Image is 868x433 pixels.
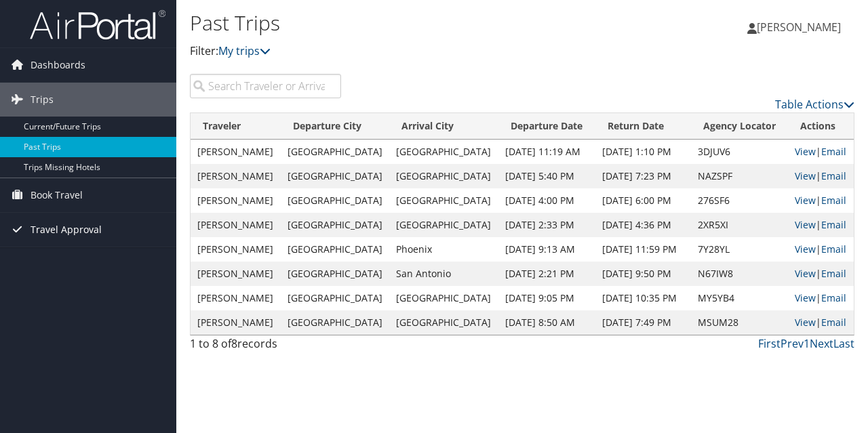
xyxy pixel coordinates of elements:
th: Departure Date: activate to sort column ascending [498,113,595,140]
td: [PERSON_NAME] [191,188,281,213]
td: [DATE] 9:13 AM [498,237,595,262]
td: [GEOGRAPHIC_DATA] [281,237,390,262]
td: [PERSON_NAME] [191,164,281,188]
td: 3DJUV6 [691,140,789,164]
div: 1 to 8 of records [190,335,341,358]
span: Trips [31,83,54,117]
td: [GEOGRAPHIC_DATA] [281,213,390,237]
a: Email [821,194,846,207]
span: Book Travel [31,178,83,212]
a: View [795,267,816,280]
td: [GEOGRAPHIC_DATA] [389,140,498,164]
td: [GEOGRAPHIC_DATA] [281,140,390,164]
td: | [788,262,854,286]
span: [PERSON_NAME] [757,20,841,35]
a: Table Actions [775,97,854,112]
td: [DATE] 4:36 PM [595,213,691,237]
td: | [788,213,854,237]
td: | [788,310,854,335]
a: View [795,291,816,304]
td: [GEOGRAPHIC_DATA] [281,310,390,335]
span: 8 [231,336,237,351]
td: Phoenix [389,237,498,262]
td: [GEOGRAPHIC_DATA] [281,164,390,188]
td: [PERSON_NAME] [191,213,281,237]
td: [GEOGRAPHIC_DATA] [389,188,498,213]
a: View [795,145,816,158]
td: [DATE] 5:40 PM [498,164,595,188]
td: | [788,237,854,262]
td: 276SF6 [691,188,789,213]
a: My trips [218,43,271,58]
td: [GEOGRAPHIC_DATA] [281,262,390,286]
p: Filter: [190,43,633,60]
a: First [758,336,781,351]
td: [PERSON_NAME] [191,237,281,262]
td: | [788,188,854,213]
a: View [795,218,816,231]
td: [DATE] 7:49 PM [595,310,691,335]
td: 2XR5XI [691,213,789,237]
td: [DATE] 2:21 PM [498,262,595,286]
a: Email [821,291,846,304]
td: [GEOGRAPHIC_DATA] [281,286,390,310]
td: [DATE] 6:00 PM [595,188,691,213]
td: 7Y28YL [691,237,789,262]
a: View [795,169,816,182]
th: Departure City: activate to sort column ascending [281,113,390,140]
td: [DATE] 8:50 AM [498,310,595,335]
th: Agency Locator: activate to sort column ascending [691,113,789,140]
td: [DATE] 2:33 PM [498,213,595,237]
td: [PERSON_NAME] [191,310,281,335]
td: [GEOGRAPHIC_DATA] [389,164,498,188]
a: Email [821,316,846,329]
td: [PERSON_NAME] [191,140,281,164]
th: Return Date: activate to sort column ascending [595,113,691,140]
h1: Past Trips [190,9,633,37]
a: 1 [804,336,810,351]
th: Arrival City: activate to sort column ascending [389,113,498,140]
td: [GEOGRAPHIC_DATA] [389,310,498,335]
td: [GEOGRAPHIC_DATA] [389,213,498,237]
td: [DATE] 11:19 AM [498,140,595,164]
a: Email [821,218,846,231]
a: Last [833,336,854,351]
a: View [795,316,816,329]
td: [GEOGRAPHIC_DATA] [281,188,390,213]
td: [DATE] 1:10 PM [595,140,691,164]
td: San Antonio [389,262,498,286]
td: [DATE] 9:05 PM [498,286,595,310]
td: [PERSON_NAME] [191,286,281,310]
th: Actions [788,113,854,140]
td: MSUM28 [691,310,789,335]
td: NAZSPF [691,164,789,188]
td: MY5YB4 [691,286,789,310]
a: Email [821,243,846,255]
td: [DATE] 4:00 PM [498,188,595,213]
input: Search Traveler or Arrival City [190,74,341,98]
a: View [795,243,816,255]
span: Dashboards [31,48,85,82]
th: Traveler: activate to sort column ascending [191,113,281,140]
td: [DATE] 11:59 PM [595,237,691,262]
a: Next [810,336,833,351]
td: N67IW8 [691,262,789,286]
a: View [795,194,816,207]
a: Email [821,267,846,280]
td: [PERSON_NAME] [191,262,281,286]
td: [DATE] 10:35 PM [595,286,691,310]
td: | [788,164,854,188]
img: airportal-logo.png [30,9,165,41]
a: Prev [781,336,804,351]
span: Travel Approval [31,213,102,247]
a: Email [821,145,846,158]
td: [DATE] 7:23 PM [595,164,691,188]
a: Email [821,169,846,182]
td: | [788,286,854,310]
td: [DATE] 9:50 PM [595,262,691,286]
a: [PERSON_NAME] [747,7,854,47]
td: | [788,140,854,164]
td: [GEOGRAPHIC_DATA] [389,286,498,310]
